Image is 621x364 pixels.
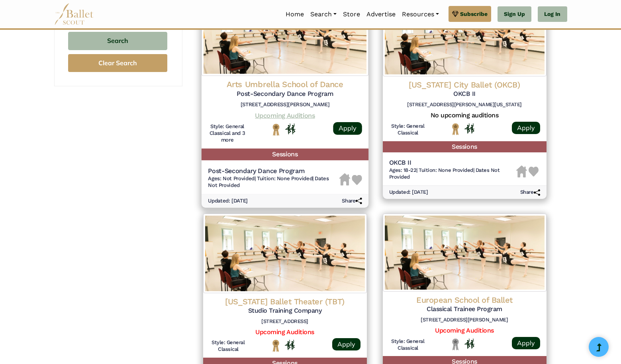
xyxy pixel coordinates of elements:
h6: Updated: [DATE] [389,189,428,196]
a: Apply [512,122,540,134]
h6: Style: General Classical [389,338,427,352]
span: Ages: Not Provided [208,175,255,181]
img: In Person [464,339,474,349]
a: Advertise [363,6,399,23]
h4: European School of Ballet [389,295,540,305]
button: Search [68,32,167,51]
span: Dates Not Provided [208,175,329,189]
h5: Post-Secondary Dance Program [208,90,362,98]
img: In Person [464,123,474,134]
span: Subscribe [460,10,488,18]
h4: [US_STATE] City Ballet (OKCB) [389,80,540,90]
img: In Person [285,124,295,134]
a: Subscribe [449,6,491,22]
img: Heart [529,167,539,177]
span: Tuition: None Provided [419,167,473,173]
a: Upcoming Auditions [435,327,494,334]
img: Housing Unavailable [516,165,527,177]
a: Upcoming Auditions [255,328,314,336]
h5: Sessions [383,141,547,153]
img: National [271,339,281,352]
h6: Updated: [DATE] [208,198,248,204]
a: Apply [333,122,362,135]
button: Clear Search [68,54,167,72]
h5: No upcoming auditions [389,111,540,120]
h6: Style: General Classical [210,339,247,353]
a: Apply [512,337,540,349]
h5: Sessions [201,149,368,160]
img: Logo [203,214,367,293]
h5: Studio Training Company [210,307,360,315]
h6: [STREET_ADDRESS] [210,318,360,325]
img: gem.svg [452,10,458,18]
h5: Classical Trainee Program [389,305,540,313]
h6: | | [389,167,516,181]
span: Ages: 18-22 [389,167,417,173]
h6: [STREET_ADDRESS][PERSON_NAME] [208,101,362,108]
a: Store [340,6,363,23]
h5: OKCB II [389,90,540,98]
img: Logo [383,214,547,292]
a: Sign Up [498,6,531,22]
a: Apply [332,338,360,350]
h5: Post-Secondary Dance Program [208,167,339,175]
span: Tuition: None Provided [257,175,312,181]
img: Housing Unavailable [339,173,350,186]
img: Local [451,338,460,350]
img: National [270,123,281,136]
a: Resources [399,6,442,23]
img: Heart [351,175,362,185]
h6: Style: General Classical [389,123,427,136]
h6: [STREET_ADDRESS][PERSON_NAME][US_STATE] [389,101,540,108]
h4: Arts Umbrella School of Dance [208,79,362,90]
h6: | | [208,175,339,189]
h6: Share [342,198,362,204]
h6: Share [520,189,540,196]
span: Dates Not Provided [389,167,500,180]
img: National [451,123,460,135]
a: Upcoming Auditions [255,112,315,119]
img: In Person [285,340,295,350]
h4: [US_STATE] Ballet Theater (TBT) [210,296,360,307]
a: Search [307,6,340,23]
h6: [STREET_ADDRESS][PERSON_NAME] [389,317,540,323]
a: Home [282,6,307,23]
h5: OKCB II [389,159,516,167]
h6: Style: General Classical and 3 more [208,123,247,144]
a: Log In [538,6,567,22]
